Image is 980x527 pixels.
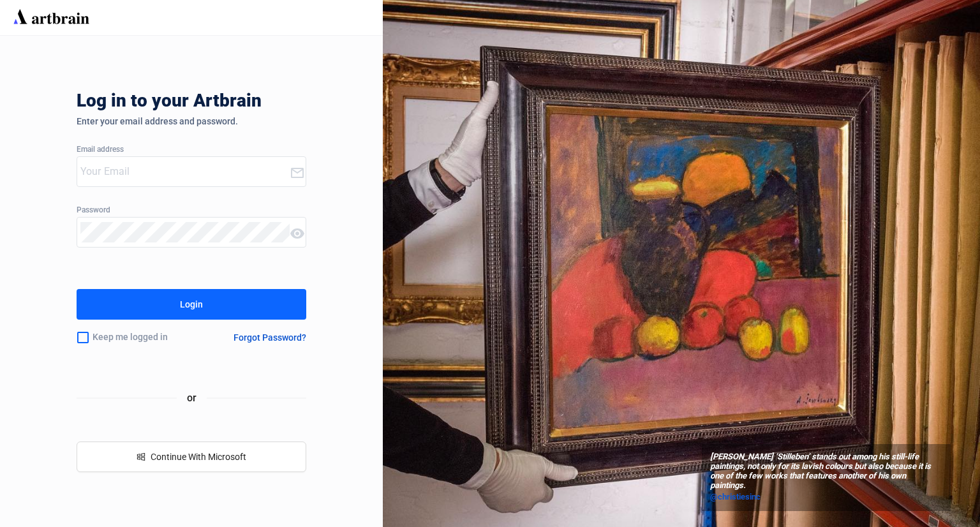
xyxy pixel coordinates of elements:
[77,145,306,154] div: Email address
[177,390,207,406] span: or
[234,332,306,343] div: Forgot Password?
[77,91,459,116] div: Log in to your Artbrain
[710,492,761,501] span: @christiesinc
[77,206,306,215] div: Password
[77,289,306,320] button: Login
[80,161,290,182] input: Your Email
[77,116,306,126] div: Enter your email address and password.
[180,294,203,315] div: Login
[710,491,942,503] a: @christiesinc
[710,452,942,491] span: [PERSON_NAME] ‘Stilleben’ stands out among his still-life paintings, not only for its lavish colo...
[137,452,145,461] span: windows
[151,452,246,462] span: Continue With Microsoft
[77,442,306,472] button: windowsContinue With Microsoft
[77,324,203,351] div: Keep me logged in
